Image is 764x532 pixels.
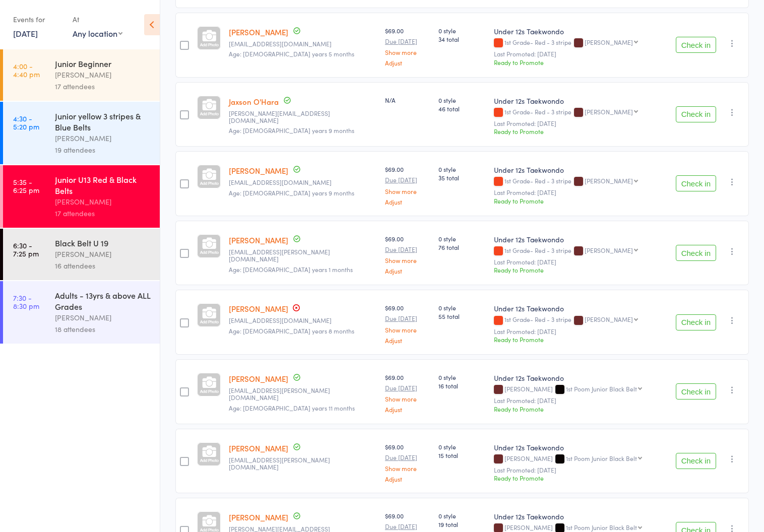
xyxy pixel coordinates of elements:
div: $69.00 [385,26,430,66]
button: Check in [676,383,716,400]
button: Check in [676,37,716,53]
small: Due [DATE] [385,246,430,253]
button: Check in [676,245,716,261]
time: 6:30 - 7:25 pm [13,241,39,257]
a: Show more [385,326,430,333]
a: Adjust [385,59,430,66]
time: 7:30 - 8:30 pm [13,294,39,310]
span: 16 total [438,381,486,390]
time: 5:35 - 6:25 pm [13,178,39,194]
a: 5:35 -6:25 pmJunior U13 Red & Black Belts[PERSON_NAME]17 attendees [3,165,160,228]
div: Ready to Promote [494,196,668,205]
span: 46 total [438,104,486,113]
button: Check in [676,175,716,191]
small: Due [DATE] [385,384,430,391]
div: Under 12s Taekwondo [494,511,668,521]
div: [PERSON_NAME] [585,247,633,253]
span: 34 total [438,35,486,43]
a: [PERSON_NAME] [229,165,288,176]
a: Adjust [385,198,430,205]
div: [PERSON_NAME] [55,132,151,144]
span: 0 style [438,165,486,173]
time: 4:00 - 4:40 pm [13,62,40,78]
button: Check in [676,314,716,330]
div: [PERSON_NAME] [55,69,151,81]
a: Jaxson O'Hara [229,96,279,107]
div: 18 attendees [55,323,151,335]
div: $69.00 [385,234,430,274]
span: Age: [DEMOGRAPHIC_DATA] years 11 months [229,404,355,412]
div: [PERSON_NAME] [55,196,151,208]
span: 76 total [438,243,486,251]
div: 1st Grade- Red - 3 stripe [494,316,668,324]
span: 0 style [438,303,486,312]
span: 0 style [438,234,486,243]
span: Age: [DEMOGRAPHIC_DATA] years 5 months [229,49,354,58]
div: 1st Grade- Red - 3 stripe [494,177,668,186]
a: 4:30 -5:20 pmJunior yellow 3 stripes & Blue Belts[PERSON_NAME]19 attendees [3,102,160,164]
a: Adjust [385,406,430,413]
small: Due [DATE] [385,315,430,322]
small: Last Promoted: [DATE] [494,328,668,335]
span: Age: [DEMOGRAPHIC_DATA] years 1 months [229,265,353,274]
a: [PERSON_NAME] [229,235,288,245]
div: Ready to Promote [494,58,668,66]
div: Under 12s Taekwondo [494,373,668,383]
a: Show more [385,395,430,402]
a: Show more [385,465,430,472]
div: Under 12s Taekwondo [494,303,668,313]
div: 19 attendees [55,144,151,156]
div: [PERSON_NAME] [585,39,633,45]
div: Any location [73,28,122,39]
div: $69.00 [385,303,430,343]
a: Show more [385,257,430,263]
small: Last Promoted: [DATE] [494,120,668,127]
div: [PERSON_NAME] [55,312,151,323]
span: 0 style [438,442,486,451]
a: 4:00 -4:40 pmJunior Beginner[PERSON_NAME]17 attendees [3,49,160,101]
div: Under 12s Taekwondo [494,234,668,244]
small: Due [DATE] [385,454,430,461]
div: Ready to Promote [494,405,668,413]
span: 35 total [438,173,486,182]
div: $69.00 [385,165,430,205]
span: 0 style [438,511,486,520]
span: 55 total [438,312,486,320]
small: Last Promoted: [DATE] [494,467,668,474]
small: ohara.ashl3y@gmail.com [229,110,377,124]
small: jt.sm.stevenson@gmail.com [229,456,377,471]
span: Age: [DEMOGRAPHIC_DATA] years 9 months [229,188,354,197]
div: Adults - 13yrs & above ALL Grades [55,290,151,312]
div: 1st Grade- Red - 3 stripe [494,108,668,117]
div: 17 attendees [55,81,151,92]
a: 6:30 -7:25 pmBlack Belt U 19[PERSON_NAME]16 attendees [3,229,160,280]
a: Adjust [385,337,430,344]
button: Check in [676,106,716,122]
div: [PERSON_NAME] [585,177,633,184]
div: [PERSON_NAME] [585,316,633,322]
div: [PERSON_NAME] [55,248,151,260]
small: L_hunter56@hotmail.com [229,40,377,47]
div: Junior yellow 3 stripes & Blue Belts [55,110,151,132]
div: 1st Grade- Red - 3 stripe [494,39,668,47]
div: [PERSON_NAME] [585,108,633,115]
span: 0 style [438,373,486,381]
div: 1st Poom Junior Black Belt [566,455,637,461]
div: Ready to Promote [494,474,668,482]
div: $69.00 [385,442,430,482]
a: Adjust [385,268,430,274]
div: Under 12s Taekwondo [494,165,668,175]
div: 1st Poom Junior Black Belt [566,385,637,392]
div: Ready to Promote [494,127,668,136]
div: [PERSON_NAME] [494,385,668,394]
a: [PERSON_NAME] [229,443,288,453]
small: Due [DATE] [385,523,430,530]
span: 19 total [438,520,486,528]
small: mrmanton@hotmail.com [229,179,377,186]
a: [DATE] [13,28,38,39]
small: Last Promoted: [DATE] [494,397,668,404]
div: Under 12s Taekwondo [494,442,668,452]
time: 4:30 - 5:20 pm [13,114,39,130]
button: Check in [676,453,716,469]
small: claredouglas-haynes@ballarat.vic.gov.au [229,248,377,263]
